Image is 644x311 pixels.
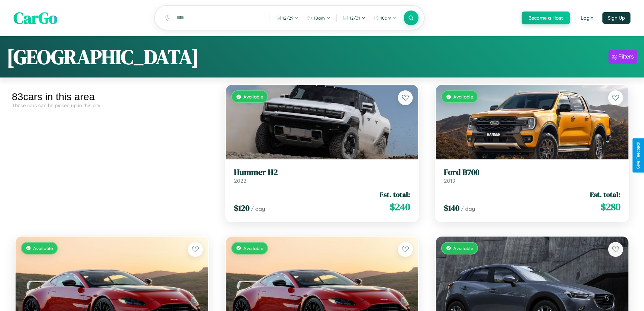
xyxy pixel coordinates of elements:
[453,94,473,99] span: Available
[251,205,265,212] span: / day
[390,200,410,214] span: $ 240
[575,12,599,24] button: Login
[370,13,400,23] button: 10am
[636,142,641,169] div: Give Feedback
[609,50,637,64] button: Filters
[12,103,212,108] div: These cars can be picked up in this city.
[243,245,263,251] span: Available
[14,7,57,29] span: CarGo
[602,12,630,24] button: Sign Up
[444,168,620,184] a: Ford B7002019
[339,13,369,23] button: 12/31
[234,177,246,184] span: 2022
[590,190,620,199] span: Est. total:
[453,245,473,251] span: Available
[601,200,620,214] span: $ 280
[380,15,391,21] span: 10am
[444,168,620,177] h3: Ford B700
[314,15,325,21] span: 10am
[234,202,249,214] span: $ 120
[522,12,570,24] button: Become a Host
[444,202,459,214] span: $ 140
[444,177,455,184] span: 2019
[461,205,475,212] span: / day
[12,91,212,103] div: 83 cars in this area
[282,15,293,21] span: 12 / 29
[234,168,410,177] h3: Hummer H2
[33,245,53,251] span: Available
[380,190,410,199] span: Est. total:
[618,53,634,60] div: Filters
[272,13,302,23] button: 12/29
[304,13,334,23] button: 10am
[234,168,410,184] a: Hummer H22022
[243,94,263,99] span: Available
[7,43,199,71] h1: [GEOGRAPHIC_DATA]
[350,15,360,21] span: 12 / 31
